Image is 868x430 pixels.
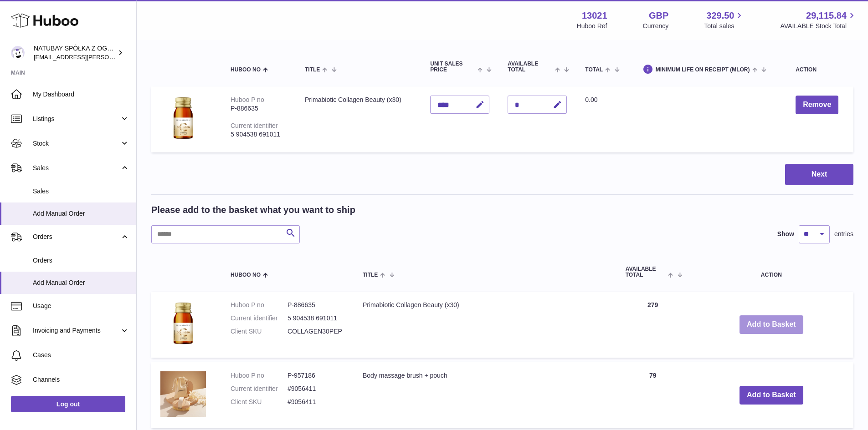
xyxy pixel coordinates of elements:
img: Body massage brush + pouch [160,371,206,417]
img: kacper.antkowski@natubay.pl [11,46,25,60]
span: Huboo no [231,67,261,73]
span: Usage [33,302,129,310]
div: Current identifier [231,122,278,129]
th: Action [689,257,853,287]
dd: P-957186 [288,371,344,380]
dd: COLLAGEN30PEP [288,327,344,336]
td: Primabiotic Collagen Beauty (x30) [354,292,616,358]
span: Total [585,67,603,73]
a: 329.50 Total sales [704,10,745,30]
span: Title [305,67,320,73]
div: Action [796,67,844,73]
strong: GBP [649,10,668,22]
span: Listings [33,115,120,123]
span: AVAILABLE Total [508,61,553,73]
button: Add to Basket [740,315,803,334]
span: entries [834,230,853,238]
div: P-886635 [231,104,287,113]
dt: Current identifier [231,384,288,393]
td: Primabiotic Collagen Beauty (x30) [296,86,421,152]
dt: Huboo P no [231,301,288,309]
span: Orders [33,256,129,265]
dd: 5 904538 691011 [288,314,344,323]
dd: #9056411 [288,384,344,393]
span: 329.50 [706,10,734,22]
h2: Please add to the basket what you want to ship [151,204,355,216]
span: Orders [33,233,120,241]
button: Next [785,164,853,185]
span: Channels [33,375,129,384]
span: AVAILABLE Total [626,266,666,278]
span: Unit Sales Price [430,61,475,73]
dt: Client SKU [231,327,288,336]
button: Remove [796,96,838,114]
div: Currency [643,22,669,30]
span: Add Manual Order [33,209,129,218]
dt: Client SKU [231,398,288,406]
img: Primabiotic Collagen Beauty (x30) [160,301,206,346]
td: 279 [616,292,689,358]
span: Stock [33,139,120,148]
span: 0.00 [585,96,597,103]
button: Add to Basket [740,386,803,405]
td: Body massage brush + pouch [354,362,616,428]
span: AVAILABLE Stock Total [780,22,857,30]
span: Minimum Life On Receipt (MLOR) [656,67,750,73]
td: 79 [616,362,689,428]
label: Show [777,230,794,238]
img: Primabiotic Collagen Beauty (x30) [160,96,206,141]
dt: Current identifier [231,314,288,323]
div: Huboo Ref [577,22,607,30]
div: Huboo P no [231,96,264,103]
span: Add Manual Order [33,278,129,287]
span: Sales [33,187,129,196]
dd: P-886635 [288,301,344,309]
span: Sales [33,164,120,172]
a: 29,115.84 AVAILABLE Stock Total [780,10,857,30]
span: My Dashboard [33,90,129,99]
dd: #9056411 [288,398,344,406]
span: Invoicing and Payments [33,326,120,335]
div: 5 904538 691011 [231,130,287,139]
span: Total sales [704,22,745,30]
strong: 13021 [582,10,607,22]
div: NATUBAY SPÓŁKA Z OGRANICZONĄ ODPOWIEDZIALNOŚCIĄ [34,44,116,61]
span: Huboo no [231,272,261,278]
span: Title [363,272,378,278]
span: Cases [33,351,129,359]
dt: Huboo P no [231,371,288,380]
span: 29,115.84 [806,10,847,22]
a: Log out [11,396,125,412]
span: [EMAIL_ADDRESS][PERSON_NAME][DOMAIN_NAME] [34,53,183,61]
